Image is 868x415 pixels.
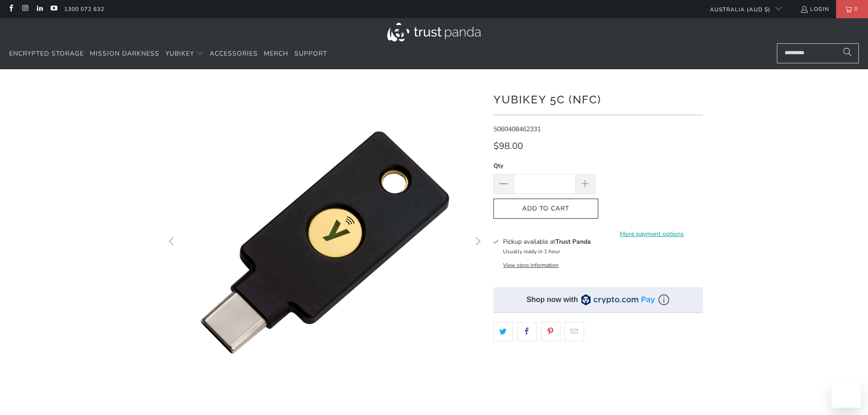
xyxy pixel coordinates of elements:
[9,43,84,65] a: Encrypted Storage
[503,248,560,255] small: Usually ready in 1 hour
[210,49,258,58] span: Accessories
[90,43,159,65] a: Mission Darkness
[50,5,57,13] a: Trust Panda Australia on YouTube
[470,83,485,402] button: Next
[165,49,194,58] span: YubiKey
[800,4,829,14] a: Login
[777,43,859,63] input: Search...
[555,237,591,246] b: Trust Panda
[387,23,481,41] img: Trust Panda Australia
[210,43,258,65] a: Accessories
[264,43,288,65] a: Merch
[601,229,703,239] a: More payment options
[517,322,537,341] a: Share this on Facebook
[36,5,43,13] a: Trust Panda Australia on LinkedIn
[493,140,523,152] span: $98.00
[21,5,29,13] a: Trust Panda Australia on Instagram
[9,49,84,58] span: Encrypted Storage
[165,43,204,65] summary: YubiKey
[541,322,560,341] a: Share this on Pinterest
[493,161,596,171] label: Qty
[294,49,327,58] span: Support
[264,49,288,58] span: Merch
[90,49,159,58] span: Mission Darkness
[165,83,180,402] button: Previous
[64,4,104,14] a: 1300 072 632
[503,237,591,246] h3: Pickup available at
[503,261,559,269] button: View store information
[9,43,327,65] nav: Translation missing: en.navigation.header.main_nav
[165,83,484,402] a: YubiKey 5C (NFC) - Trust Panda
[493,199,598,219] button: Add to Cart
[832,379,861,408] iframe: Button to launch messaging window
[493,90,703,108] h1: YubiKey 5C (NFC)
[527,295,578,305] div: Shop now with
[836,43,859,63] button: Search
[493,125,541,133] span: 5060408462331
[493,322,513,341] a: Share this on Twitter
[565,322,584,341] a: Email this to a friend
[294,43,327,65] a: Support
[503,205,589,213] span: Add to Cart
[7,5,15,13] a: Trust Panda Australia on Facebook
